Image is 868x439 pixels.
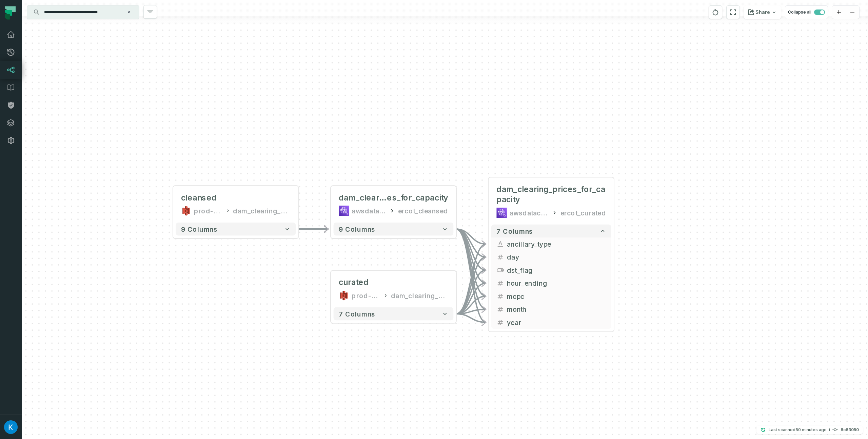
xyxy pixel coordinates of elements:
[510,208,549,218] div: awsdatacatalog
[391,290,448,301] div: dam_clearing_prices_for_capacity
[456,244,486,314] g: Edge from b7fda4e03817a44f0cb68f8201c048e9 to 19ca3d582ee357f36d1e41880f53326d
[491,237,611,250] button: ancillary_type
[352,290,380,301] div: prod-ercotapi-it-bhl-public-curated/ercot
[560,208,606,218] div: ercot_curated
[756,426,863,434] button: Last scanned[DATE] 11:30:36 AM6c63050
[456,270,486,314] g: Edge from b7fda4e03817a44f0cb68f8201c048e9 to 19ca3d582ee357f36d1e41880f53326d
[339,192,387,203] span: dam_clearing_pric
[339,192,448,203] div: dam_clearing_prices_for_capacity
[456,229,486,322] g: Edge from b127bf2b5caa40a6bcbf909b17a93086 to 19ca3d582ee357f36d1e41880f53326d
[832,6,846,19] button: zoom in
[496,253,504,261] span: integer
[507,252,606,262] span: day
[491,276,611,289] button: hour_ending
[491,251,611,264] button: day
[785,5,828,19] button: Collapse all
[456,229,486,244] g: Edge from b127bf2b5caa40a6bcbf909b17a93086 to 19ca3d582ee357f36d1e41880f53326d
[846,6,859,19] button: zoom out
[496,305,504,313] span: integer
[233,206,290,216] div: dam_clearing_prices_for_capacity
[456,309,486,314] g: Edge from b7fda4e03817a44f0cb68f8201c048e9 to 19ca3d582ee357f36d1e41880f53326d
[795,427,827,432] relative-time: Aug 19, 2025, 11:30 AM GMT+3
[181,192,217,203] div: cleansed
[507,278,606,288] span: hour_ending
[398,206,448,216] div: ercot_cleansed
[339,310,375,318] span: 7 columns
[194,206,223,216] div: prod-ercotapi-it-bhl-public-cleansed/ercot
[456,229,486,283] g: Edge from b127bf2b5caa40a6bcbf909b17a93086 to 19ca3d582ee357f36d1e41880f53326d
[769,426,827,433] p: Last scanned
[4,420,18,434] img: avatar of Kosta Shougaev
[339,277,369,288] div: curated
[496,240,504,248] span: string
[744,5,781,19] button: Share
[456,229,486,296] g: Edge from b127bf2b5caa40a6bcbf909b17a93086 to 19ca3d582ee357f36d1e41880f53326d
[491,316,611,329] button: year
[496,227,533,235] span: 7 columns
[352,206,387,216] div: awsdatacatalog
[496,318,504,326] span: integer
[387,192,448,203] span: es_for_capacity
[507,304,606,314] span: month
[507,318,606,327] span: year
[507,265,606,275] span: dst_flag
[496,292,504,300] span: float
[339,225,375,233] span: 9 columns
[456,314,486,322] g: Edge from b7fda4e03817a44f0cb68f8201c048e9 to 19ca3d582ee357f36d1e41880f53326d
[491,290,611,303] button: mcpc
[456,229,486,270] g: Edge from b127bf2b5caa40a6bcbf909b17a93086 to 19ca3d582ee357f36d1e41880f53326d
[507,239,606,249] span: ancillary_type
[181,225,218,233] span: 9 columns
[496,184,606,205] span: dam_clearing_prices_for_capacity
[496,266,504,274] span: boolean
[841,428,859,432] h4: 6c63050
[491,264,611,276] button: dst_flag
[507,291,606,301] span: mcpc
[491,303,611,316] button: month
[125,9,132,16] button: Clear search query
[456,229,486,257] g: Edge from b127bf2b5caa40a6bcbf909b17a93086 to 19ca3d582ee357f36d1e41880f53326d
[496,279,504,287] span: integer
